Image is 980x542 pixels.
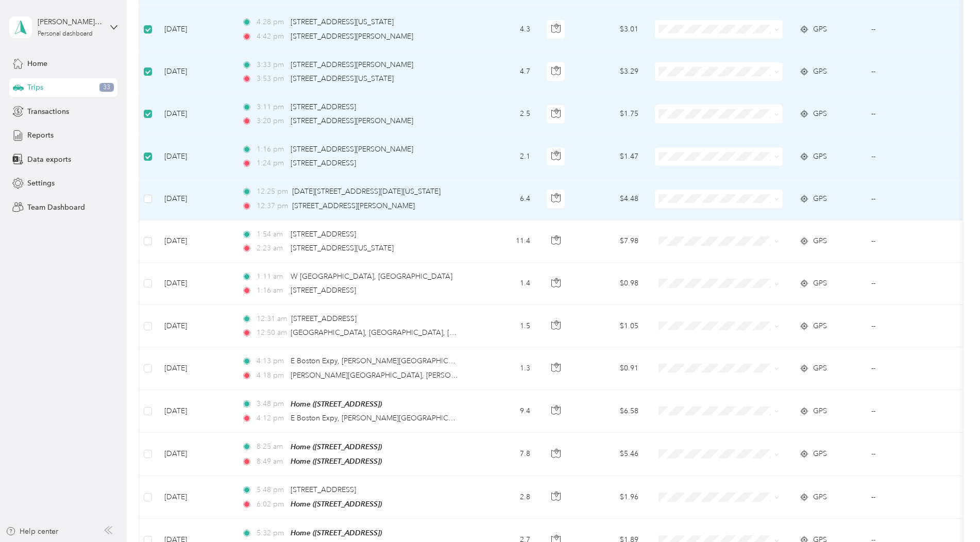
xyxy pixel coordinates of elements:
[575,433,647,476] td: $5.46
[257,499,286,510] span: 6:02 pm
[813,320,827,332] span: GPS
[156,263,233,305] td: [DATE]
[257,271,286,282] span: 1:11 am
[291,500,382,508] span: Home ([STREET_ADDRESS])
[156,305,233,347] td: [DATE]
[156,178,233,220] td: [DATE]
[922,484,980,542] iframe: Everlance-gr Chat Button Frame
[863,433,957,476] td: --
[27,130,54,141] span: Reports
[291,103,356,111] span: [STREET_ADDRESS]
[156,8,233,50] td: [DATE]
[257,31,286,42] span: 4:42 pm
[257,398,286,410] span: 3:48 pm
[257,370,286,381] span: 4:18 pm
[291,357,630,365] span: E Boston Expy, [PERSON_NAME][GEOGRAPHIC_DATA], [GEOGRAPHIC_DATA], [GEOGRAPHIC_DATA]
[863,8,957,50] td: --
[863,347,957,389] td: --
[813,108,827,120] span: GPS
[575,135,647,178] td: $1.47
[863,93,957,135] td: --
[257,16,286,28] span: 4:28 pm
[470,135,538,178] td: 2.1
[291,159,356,167] span: [STREET_ADDRESS]
[38,16,102,27] div: [PERSON_NAME][EMAIL_ADDRESS][DOMAIN_NAME]
[27,202,85,213] span: Team Dashboard
[813,24,827,35] span: GPS
[257,456,286,467] span: 8:49 am
[257,186,288,197] span: 12:25 pm
[291,60,413,69] span: [STREET_ADDRESS][PERSON_NAME]
[156,347,233,389] td: [DATE]
[257,73,286,84] span: 3:53 pm
[863,305,957,347] td: --
[470,390,538,433] td: 9.4
[575,263,647,305] td: $0.98
[156,476,233,519] td: [DATE]
[156,221,233,263] td: [DATE]
[257,313,287,325] span: 12:31 am
[257,158,286,169] span: 1:24 pm
[575,93,647,135] td: $1.75
[257,285,286,296] span: 1:16 am
[863,221,957,263] td: --
[813,235,827,247] span: GPS
[291,400,382,408] span: Home ([STREET_ADDRESS])
[813,363,827,374] span: GPS
[99,83,114,92] span: 33
[470,8,538,50] td: 4.3
[813,66,827,77] span: GPS
[257,484,286,496] span: 5:48 pm
[813,448,827,460] span: GPS
[257,413,286,424] span: 4:12 pm
[257,243,286,254] span: 2:23 am
[156,135,233,178] td: [DATE]
[257,355,286,367] span: 4:13 pm
[291,328,521,337] span: [GEOGRAPHIC_DATA], [GEOGRAPHIC_DATA], [GEOGRAPHIC_DATA]
[257,229,286,240] span: 1:54 am
[291,443,382,451] span: Home ([STREET_ADDRESS])
[470,347,538,389] td: 1.3
[470,93,538,135] td: 2.5
[470,305,538,347] td: 1.5
[470,51,538,93] td: 4.7
[813,492,827,503] span: GPS
[470,221,538,263] td: 11.4
[470,178,538,220] td: 6.4
[257,59,286,71] span: 3:33 pm
[291,74,394,83] span: [STREET_ADDRESS][US_STATE]
[575,347,647,389] td: $0.91
[27,178,55,189] span: Settings
[291,457,382,465] span: Home ([STREET_ADDRESS])
[292,201,415,210] span: [STREET_ADDRESS][PERSON_NAME]
[575,221,647,263] td: $7.98
[257,441,286,452] span: 8:25 am
[813,278,827,289] span: GPS
[257,327,286,338] span: 12:50 am
[575,305,647,347] td: $1.05
[575,390,647,433] td: $6.58
[257,528,286,539] span: 5:32 pm
[813,151,827,162] span: GPS
[257,144,286,155] span: 1:16 pm
[291,314,357,323] span: [STREET_ADDRESS]
[27,58,47,69] span: Home
[257,115,286,127] span: 3:20 pm
[156,93,233,135] td: [DATE]
[575,8,647,50] td: $3.01
[27,106,69,117] span: Transactions
[292,187,441,196] span: [DATE][STREET_ADDRESS][DATE][US_STATE]
[156,433,233,476] td: [DATE]
[291,116,413,125] span: [STREET_ADDRESS][PERSON_NAME]
[813,405,827,417] span: GPS
[156,390,233,433] td: [DATE]
[291,529,382,537] span: Home ([STREET_ADDRESS])
[470,433,538,476] td: 7.8
[6,526,58,537] button: Help center
[575,51,647,93] td: $3.29
[575,476,647,519] td: $1.96
[863,263,957,305] td: --
[257,101,286,113] span: 3:11 pm
[291,485,356,494] span: [STREET_ADDRESS]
